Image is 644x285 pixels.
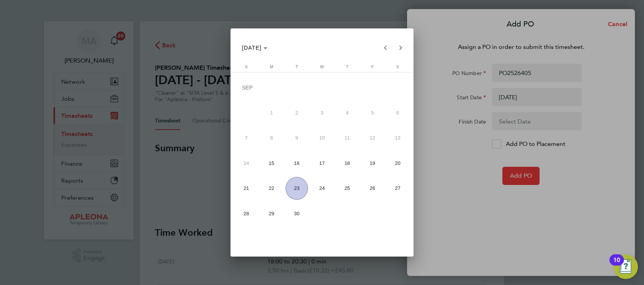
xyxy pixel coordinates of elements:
span: 3 [311,101,333,124]
span: 6 [386,101,409,124]
span: 15 [260,152,283,174]
button: September 9, 2025 [284,125,309,150]
span: 28 [235,202,258,225]
span: 5 [361,101,384,124]
span: 27 [386,177,409,200]
button: September 29, 2025 [259,201,284,226]
button: September 5, 2025 [360,100,385,125]
span: 29 [260,202,283,225]
span: T [295,64,298,69]
span: 9 [286,127,308,149]
span: F [371,64,374,69]
span: M [270,64,273,69]
button: Open Resource Center, 10 new notifications [614,255,638,279]
span: 17 [311,152,333,174]
span: 14 [235,152,258,174]
span: 11 [336,127,358,149]
button: September 7, 2025 [234,125,259,150]
button: September 22, 2025 [259,175,284,200]
button: Previous month [378,40,393,55]
span: 22 [260,177,283,200]
button: September 12, 2025 [360,125,385,150]
span: 1 [260,101,283,124]
span: T [346,64,349,69]
span: 26 [361,177,384,200]
span: 30 [286,202,308,225]
span: 10 [311,127,333,149]
span: 24 [311,177,333,200]
span: 7 [235,127,258,149]
button: Choose month and year [239,41,270,55]
button: September 11, 2025 [335,125,360,150]
button: September 16, 2025 [284,150,309,175]
span: 2 [286,101,308,124]
button: Next month [393,40,408,55]
span: 21 [235,177,258,200]
td: SEP [234,75,410,100]
span: 25 [336,177,358,200]
button: September 15, 2025 [259,150,284,175]
button: September 25, 2025 [335,175,360,200]
span: [DATE] [242,45,262,51]
button: September 26, 2025 [360,175,385,200]
button: September 1, 2025 [259,100,284,125]
button: September 19, 2025 [360,150,385,175]
span: 16 [286,152,308,174]
button: September 3, 2025 [309,100,335,125]
div: 10 [613,260,620,270]
button: September 2, 2025 [284,100,309,125]
span: 8 [260,127,283,149]
span: W [320,64,324,69]
button: September 20, 2025 [385,150,410,175]
button: September 21, 2025 [234,175,259,200]
button: September 24, 2025 [309,175,335,200]
button: September 30, 2025 [284,201,309,226]
span: 20 [386,152,409,174]
button: September 13, 2025 [385,125,410,150]
span: S [245,64,248,69]
button: September 18, 2025 [335,150,360,175]
button: September 6, 2025 [385,100,410,125]
span: S [396,64,399,69]
button: September 27, 2025 [385,175,410,200]
button: September 28, 2025 [234,201,259,226]
span: 4 [336,101,358,124]
span: 13 [386,127,409,149]
span: 12 [361,127,384,149]
button: September 14, 2025 [234,150,259,175]
button: September 17, 2025 [309,150,335,175]
span: 19 [361,152,384,174]
button: September 23, 2025 [284,175,309,200]
span: 23 [286,177,308,200]
button: September 4, 2025 [335,100,360,125]
span: 18 [336,152,358,174]
button: September 8, 2025 [259,125,284,150]
button: September 10, 2025 [309,125,335,150]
